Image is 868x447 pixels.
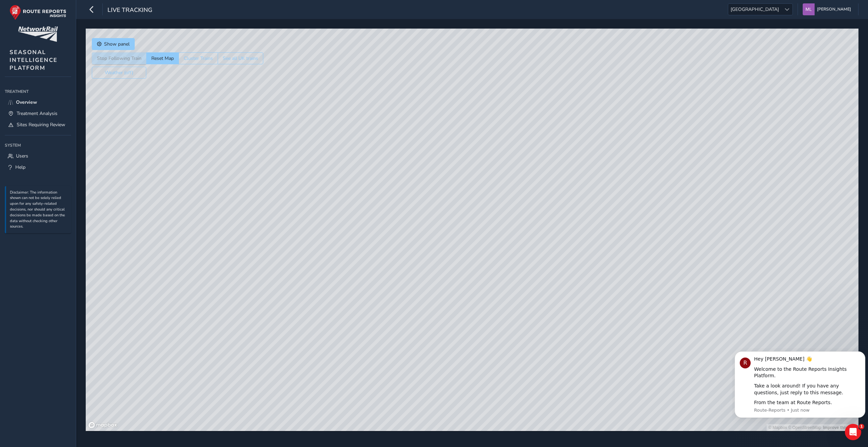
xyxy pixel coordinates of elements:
a: Users [5,150,71,162]
iframe: Intercom live chat [845,424,861,440]
img: rr logo [10,5,66,20]
span: Sites Requiring Review [17,121,65,128]
span: Users [16,153,28,159]
button: Show panel [92,38,135,50]
span: [PERSON_NAME] [817,3,851,15]
span: [GEOGRAPHIC_DATA] [728,4,781,15]
button: Reset Map [146,52,179,64]
button: See all UK trains [218,52,263,64]
span: Overview [16,99,37,105]
button: Cluster Trains [179,52,218,64]
a: Overview [5,97,71,108]
span: SEASONAL INTELLIGENCE PLATFORM [10,48,57,72]
a: Treatment Analysis [5,108,71,119]
a: Help [5,162,71,173]
span: Show panel [104,41,130,47]
img: diamond-layout [803,3,815,15]
p: Disclaimer: The information shown can not be solely relied upon for any safety-related decisions,... [10,190,68,230]
span: 1 [859,424,864,429]
span: Help [15,164,26,170]
iframe: Intercom notifications message [732,348,868,429]
button: [PERSON_NAME] [803,3,853,15]
div: System [5,140,71,150]
img: customer logo [18,27,58,42]
div: Treatment [5,86,71,97]
span: Treatment Analysis [17,110,57,117]
button: Weather (off) [92,67,146,79]
span: Live Tracking [107,6,152,15]
a: Sites Requiring Review [5,119,71,130]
